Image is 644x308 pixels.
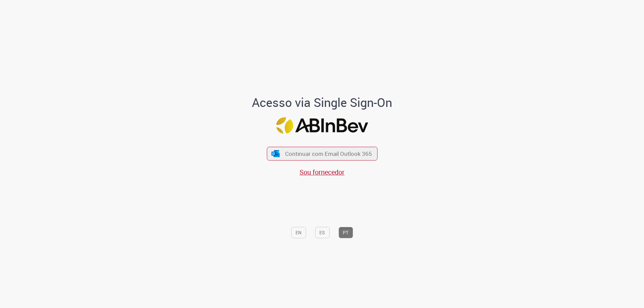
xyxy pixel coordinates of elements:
a: Sou fornecedor [300,168,344,177]
button: EN [291,227,306,238]
span: Continuar com Email Outlook 365 [285,150,372,158]
img: Logo ABInBev [276,117,368,134]
button: ícone Azure/Microsoft 360 Continuar com Email Outlook 365 [267,147,377,161]
h1: Acesso via Single Sign-On [229,96,415,109]
button: ES [315,227,329,238]
img: ícone Azure/Microsoft 360 [271,150,280,157]
button: PT [338,227,353,238]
